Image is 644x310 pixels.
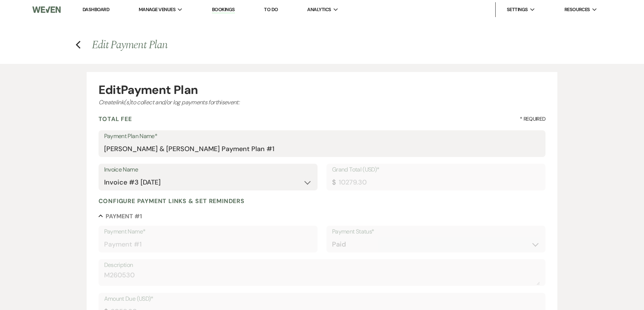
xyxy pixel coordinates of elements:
span: Edit Payment Plan [92,36,168,53]
label: Description [104,260,540,271]
label: Grand Total (USD)* [332,164,540,175]
label: Invoice Name [104,164,312,175]
label: Payment Status* [332,226,540,237]
h5: Payment # 1 [106,212,142,221]
span: Resources [564,6,590,13]
span: Settings [507,6,528,13]
div: $ [332,177,335,187]
div: Edit Payment Plan [99,84,546,96]
label: Payment Plan Name* [104,131,540,142]
textarea: M260530 [104,270,540,285]
a: Dashboard [83,6,109,13]
span: Manage Venues [139,6,176,13]
label: Amount Due (USD)* [104,294,540,304]
a: To Do [264,6,278,13]
label: Payment Name* [104,226,312,237]
div: Create link(s) to collect and/or log payments for this event: [99,98,546,107]
img: Weven Logo [32,2,61,17]
h4: Total Fee [99,115,132,123]
span: Analytics [307,6,331,13]
a: Bookings [212,6,235,13]
h4: Configure payment links & set reminders [99,197,245,205]
button: Payment #1 [99,212,142,220]
span: * Required [520,115,546,123]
